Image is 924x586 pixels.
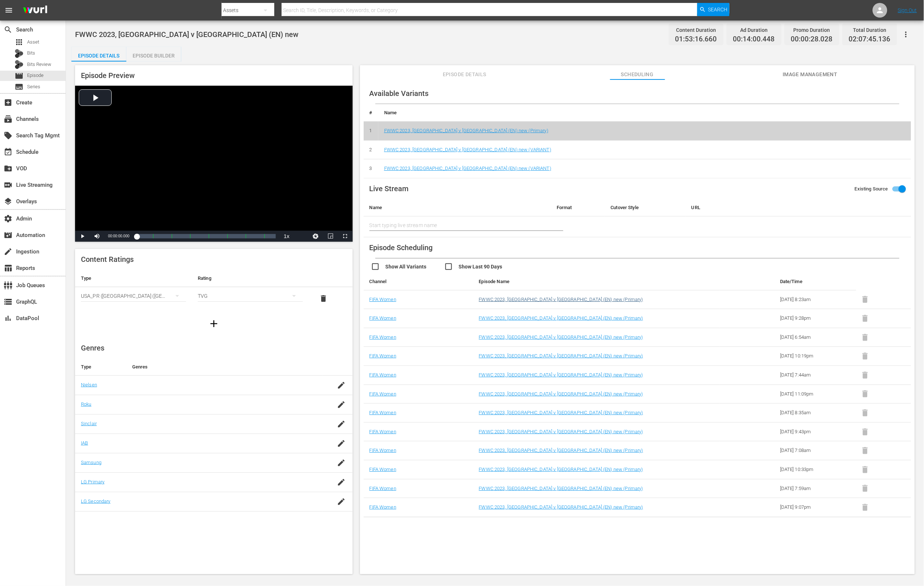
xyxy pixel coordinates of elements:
[675,35,717,44] span: 01:53:16.660
[855,185,888,193] span: Existing Source
[81,498,111,504] a: LG Secondary
[605,199,686,216] th: Cutover Style
[370,504,396,510] a: FIFA Women
[81,460,101,465] a: Samsung
[774,404,856,423] td: [DATE] 8:35am
[364,104,378,122] th: #
[479,504,643,510] a: FWWC 2023, [GEOGRAPHIC_DATA] v [GEOGRAPHIC_DATA] (EN) new (Primary)
[791,25,833,35] div: Promo Duration
[75,358,126,376] th: Type
[71,47,126,64] div: Episode Details
[437,70,492,79] span: Episode Details
[898,7,917,13] a: Sign Out
[370,334,396,340] a: FIFA Women
[81,255,134,264] span: Content Ratings
[849,35,891,44] span: 02:07:45.136
[479,297,643,302] a: FWWC 2023, [GEOGRAPHIC_DATA] v [GEOGRAPHIC_DATA] (EN) new (Primary)
[364,122,378,141] td: 1
[108,234,129,238] span: 00:00:00.000
[4,214,12,223] span: Admin
[90,231,104,242] button: Mute
[479,315,643,321] a: FWWC 2023, [GEOGRAPHIC_DATA] v [GEOGRAPHIC_DATA] (EN) new (Primary)
[364,159,378,178] td: 3
[384,147,551,152] a: FWWC 2023, [GEOGRAPHIC_DATA] v [GEOGRAPHIC_DATA] (EN) new (VARIANT)
[384,166,551,171] a: FWWC 2023, [GEOGRAPHIC_DATA] v [GEOGRAPHIC_DATA] (EN) new (VARIANT)
[75,270,192,287] th: Type
[27,49,35,57] span: Bits
[774,309,856,328] td: [DATE] 9:28pm
[81,286,186,306] div: USA_PR ([GEOGRAPHIC_DATA] ([GEOGRAPHIC_DATA]))
[4,98,12,107] span: Create
[75,270,353,310] table: simple table
[81,344,104,352] span: Genres
[192,270,309,287] th: Rating
[4,6,13,15] span: menu
[370,391,396,397] a: FIFA Women
[126,47,181,62] button: Episode Builder
[675,25,717,35] div: Content Duration
[479,353,643,359] a: FWWC 2023, [GEOGRAPHIC_DATA] v [GEOGRAPHIC_DATA] (EN) new (Primary)
[370,429,396,434] a: FIFA Women
[551,199,605,216] th: Format
[4,197,12,206] span: Overlays
[791,35,833,44] span: 00:00:28.028
[849,25,891,35] div: Total Duration
[4,314,12,323] span: DataPool
[774,422,856,441] td: [DATE] 9:43pm
[15,60,23,69] div: Bits Review
[370,448,396,453] a: FIFA Women
[81,382,97,387] a: Nielsen
[774,498,856,517] td: [DATE] 9:07pm
[610,70,665,79] span: Scheduling
[370,353,396,359] a: FIFA Women
[783,70,838,79] span: Image Management
[479,410,643,415] a: FWWC 2023, [GEOGRAPHIC_DATA] v [GEOGRAPHIC_DATA] (EN) new (Primary)
[27,72,44,79] span: Episode
[338,231,353,242] button: Fullscreen
[384,128,548,133] a: FWWC 2023, [GEOGRAPHIC_DATA] v [GEOGRAPHIC_DATA] (EN) new (Primary)
[774,366,856,385] td: [DATE] 7:44am
[4,131,12,140] span: Search Tag Mgmt
[27,83,40,90] span: Series
[126,47,181,64] div: Episode Builder
[733,35,775,44] span: 00:14:00.448
[370,297,396,302] a: FIFA Women
[279,231,294,242] button: Playback Rate
[4,297,12,306] span: GraphQL
[733,25,775,35] div: Ad Duration
[319,294,328,303] span: delete
[75,231,90,242] button: Play
[15,38,23,47] span: Asset
[18,2,53,19] img: ans4CAIJ8jUAAAAAAAAAAAAAAAAAAAAAAAAgQb4GAAAAAAAAAAAAAAAAAAAAAAAAJMjXAAAAAAAAAAAAAAAAAAAAAAAAgAT5G...
[4,231,12,240] span: Automation
[315,290,332,307] button: delete
[774,328,856,347] td: [DATE] 6:54am
[81,421,97,426] a: Sinclair
[479,486,643,491] a: FWWC 2023, [GEOGRAPHIC_DATA] v [GEOGRAPHIC_DATA] (EN) new (Primary)
[686,199,899,216] th: URL
[137,234,275,238] div: Progress Bar
[378,104,911,122] th: Name
[75,30,298,39] span: FWWC 2023, [GEOGRAPHIC_DATA] v [GEOGRAPHIC_DATA] (EN) new
[4,264,12,272] span: Reports
[126,358,322,376] th: Genres
[27,38,39,46] span: Asset
[479,467,643,472] a: FWWC 2023, [GEOGRAPHIC_DATA] v [GEOGRAPHIC_DATA] (EN) new (Primary)
[81,71,135,80] span: Episode Preview
[774,273,856,290] th: Date/Time
[370,89,429,98] span: Available Variants
[774,479,856,498] td: [DATE] 7:59am
[364,273,473,290] th: Channel
[4,247,12,256] span: Ingestion
[479,391,643,397] a: FWWC 2023, [GEOGRAPHIC_DATA] v [GEOGRAPHIC_DATA] (EN) new (Primary)
[370,372,396,378] a: FIFA Women
[774,290,856,309] td: [DATE] 8:23am
[4,181,12,189] span: Live Streaming
[4,25,12,34] span: Search
[697,3,730,16] button: Search
[15,82,23,91] span: Series
[774,347,856,366] td: [DATE] 10:19pm
[71,47,126,62] button: Episode Details
[774,385,856,404] td: [DATE] 11:09pm
[4,148,12,156] span: Schedule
